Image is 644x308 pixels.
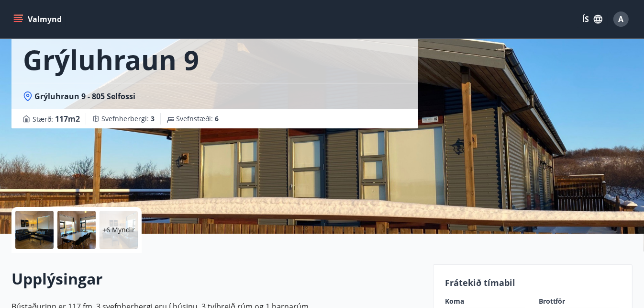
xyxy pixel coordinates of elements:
label: Koma [445,297,527,306]
h1: Grýluhraun 9 [23,41,199,78]
span: Svefnherbergi : [101,114,155,124]
span: 6 [215,114,219,123]
p: Frátekið tímabil [445,276,621,289]
span: A [619,14,624,24]
span: Stærð : [33,113,80,125]
span: 3 [151,114,155,123]
span: Svefnstæði : [176,114,219,124]
button: A [610,8,633,31]
label: Brottför [539,297,621,306]
button: ÍS [577,11,608,28]
h2: Upplýsingar [11,268,422,289]
span: Grýluhraun 9 - 805 Selfossi [34,91,135,102]
span: 117 m2 [55,114,80,124]
p: +6 Myndir [102,225,135,235]
button: menu [11,11,66,28]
